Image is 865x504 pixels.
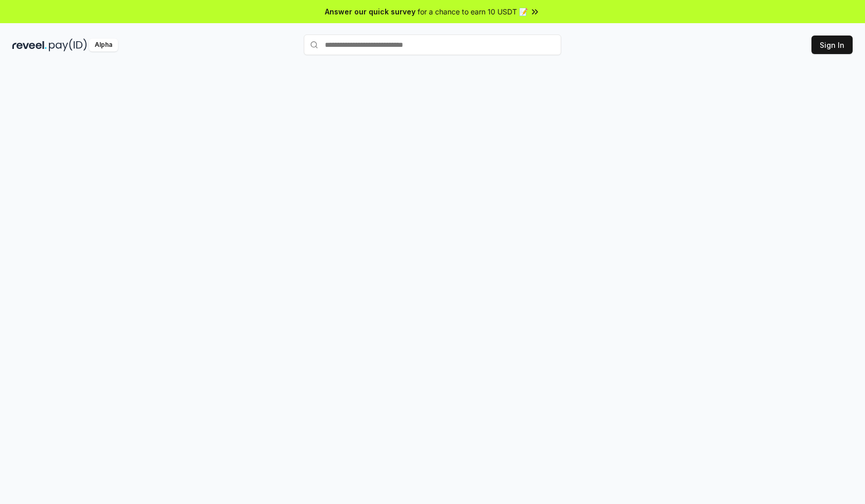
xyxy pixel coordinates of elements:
[418,6,528,17] span: for a chance to earn 10 USDT 📝
[49,39,87,51] img: pay_id
[811,36,853,54] button: Sign In
[325,6,416,17] span: Answer our quick survey
[89,39,118,51] div: Alpha
[12,39,47,51] img: reveel_dark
